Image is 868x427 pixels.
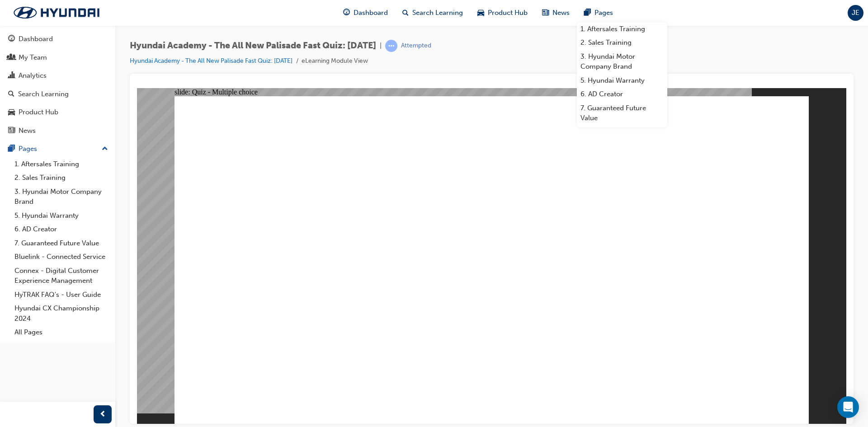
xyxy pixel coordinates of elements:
[577,50,667,74] a: 3. Hyundai Motor Company Brand
[4,29,112,141] button: DashboardMy TeamAnalyticsSearch LearningProduct HubNews
[19,52,47,63] div: My Team
[380,41,382,51] span: |
[577,22,667,36] a: 1. Aftersales Training
[8,127,15,135] span: news-icon
[4,86,112,103] a: Search Learning
[11,325,112,339] a: All Pages
[848,5,863,21] button: JE
[402,7,409,19] span: search-icon
[11,209,112,223] a: 5. Hyundai Warranty
[4,67,112,84] a: Analytics
[11,185,112,209] a: 3. Hyundai Motor Company Brand
[19,126,36,136] div: News
[11,236,112,250] a: 7. Guaranteed Future Value
[18,89,69,99] div: Search Learning
[594,8,613,18] span: Pages
[8,35,15,43] span: guage-icon
[412,8,463,18] span: Search Learning
[4,141,112,157] button: Pages
[852,8,859,18] span: JE
[8,54,15,62] span: people-icon
[577,101,667,125] a: 7. Guaranteed Future Value
[11,288,112,302] a: HyTRAK FAQ's - User Guide
[4,31,112,47] a: Dashboard
[11,222,112,236] a: 6. AD Creator
[401,42,431,50] div: Attempted
[552,8,570,18] span: News
[577,74,667,88] a: 5. Hyundai Warranty
[130,57,292,65] a: Hyundai Academy - The All New Palisade Fast Quiz: [DATE]
[11,301,112,325] a: Hyundai CX Championship 2024
[8,90,14,99] span: search-icon
[584,7,591,19] span: pages-icon
[8,145,15,153] span: pages-icon
[11,250,112,264] a: Bluelink - Connected Service
[385,40,397,52] span: learningRecordVerb_ATTEMPT-icon
[11,264,112,288] a: Connex - Digital Customer Experience Management
[354,8,388,18] span: Dashboard
[11,171,112,185] a: 2. Sales Training
[4,104,112,121] a: Product Hub
[395,4,470,22] a: search-iconSearch Learning
[19,107,58,117] div: Product Hub
[477,7,484,19] span: car-icon
[577,87,667,101] a: 6. AD Creator
[535,4,577,22] a: news-iconNews
[577,4,620,22] a: pages-iconPages
[130,41,376,51] span: Hyundai Academy - The All New Palisade Fast Quiz: [DATE]
[19,34,53,44] div: Dashboard
[8,72,15,80] span: chart-icon
[19,70,47,81] div: Analytics
[343,7,350,19] span: guage-icon
[470,4,535,22] a: car-iconProduct Hub
[4,49,112,66] a: My Team
[19,144,37,154] div: Pages
[577,36,667,50] a: 2. Sales Training
[837,396,859,418] div: Open Intercom Messenger
[4,122,112,139] a: News
[8,108,15,117] span: car-icon
[99,409,106,420] span: prev-icon
[577,125,667,149] a: Bluelink - Connected Service
[542,7,549,19] span: news-icon
[5,3,108,22] img: Trak
[336,4,395,22] a: guage-iconDashboard
[302,56,368,66] li: eLearning Module View
[102,143,108,155] span: up-icon
[488,8,528,18] span: Product Hub
[11,157,112,171] a: 1. Aftersales Training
